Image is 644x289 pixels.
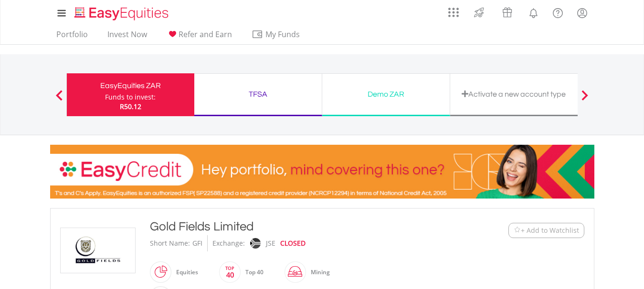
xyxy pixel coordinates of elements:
[200,88,316,101] div: TFSA
[546,2,570,21] a: FAQ's and Support
[104,30,151,44] a: Invest Now
[241,261,264,284] div: Top 40
[73,79,189,92] div: EasyEquities ZAR
[266,235,275,251] div: JSE
[120,102,141,111] span: R50.12
[53,30,92,44] a: Portfolio
[252,28,314,40] span: My Funds
[570,2,594,23] a: My Profile
[163,30,236,44] a: Refer and Earn
[471,5,487,20] img: thrive-v2.svg
[442,2,465,18] a: AppsGrid
[521,2,546,21] a: Notifications
[514,227,521,234] img: Watchlist
[328,88,444,101] div: Demo ZAR
[179,29,232,40] span: Refer and Earn
[499,5,515,20] img: vouchers-v2.svg
[171,261,198,284] div: Equities
[280,235,306,251] div: CLOSED
[150,218,450,235] div: Gold Fields Limited
[212,235,245,251] div: Exchange:
[192,235,202,251] div: GFI
[456,88,572,101] div: Activate a new account type
[250,238,260,249] img: jse.png
[306,261,330,284] div: Mining
[105,92,156,102] div: Funds to invest:
[73,6,172,21] img: EasyEquities_Logo.png
[493,2,521,20] a: Vouchers
[50,145,594,199] img: EasyCredit Promotion Banner
[448,7,459,18] img: grid-menu-icon.svg
[71,2,172,21] a: Home page
[521,226,579,235] span: + Add to Watchlist
[62,228,134,273] img: EQU.ZA.GFI.png
[508,223,584,238] button: Watchlist + Add to Watchlist
[150,235,190,251] div: Short Name:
